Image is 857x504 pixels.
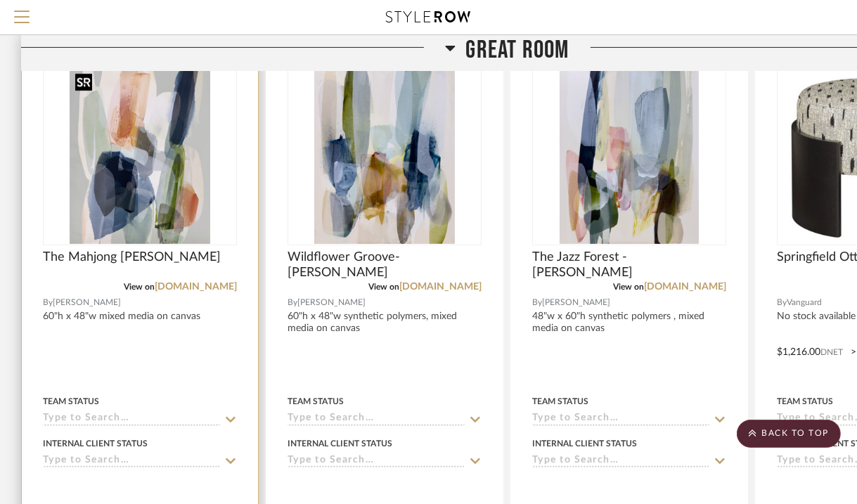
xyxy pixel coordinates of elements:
div: Internal Client Status [288,437,392,450]
img: Wildflower Groove-Lynn Sanders [314,68,456,244]
span: By [777,296,787,309]
span: View on [613,283,644,291]
span: By [532,296,542,309]
div: 0 [44,67,236,245]
a: [DOMAIN_NAME] [155,282,237,292]
span: View on [368,283,399,291]
a: [DOMAIN_NAME] [644,282,726,292]
span: The Mahjong [PERSON_NAME] [43,250,221,265]
input: Type to Search… [532,455,709,468]
input: Type to Search… [532,413,709,426]
span: Vanguard [787,296,822,309]
span: The Jazz Forest -[PERSON_NAME] [532,250,726,280]
a: [DOMAIN_NAME] [399,282,482,292]
span: [PERSON_NAME] [297,296,366,309]
scroll-to-top-button: BACK TO TOP [737,420,841,448]
input: Type to Search… [288,413,465,426]
span: By [288,296,297,309]
div: Team Status [777,395,833,408]
input: Type to Search… [43,455,220,468]
div: Team Status [532,395,588,408]
span: [PERSON_NAME] [53,296,121,309]
img: The Jazz Forest -Lynn Sanders [560,68,700,244]
div: 0 [533,67,726,245]
span: Wildflower Groove-[PERSON_NAME] [288,250,482,280]
div: Internal Client Status [532,437,637,450]
div: Team Status [43,395,99,408]
img: The Mahjong Moon-Lynn Sanders [70,68,210,244]
div: Internal Client Status [43,437,148,450]
span: [PERSON_NAME] [542,296,610,309]
div: Team Status [288,395,344,408]
span: Great Room [466,35,569,65]
input: Type to Search… [288,455,465,468]
div: 0 [288,67,481,245]
span: View on [124,283,155,291]
span: By [43,296,53,309]
input: Type to Search… [43,413,220,426]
